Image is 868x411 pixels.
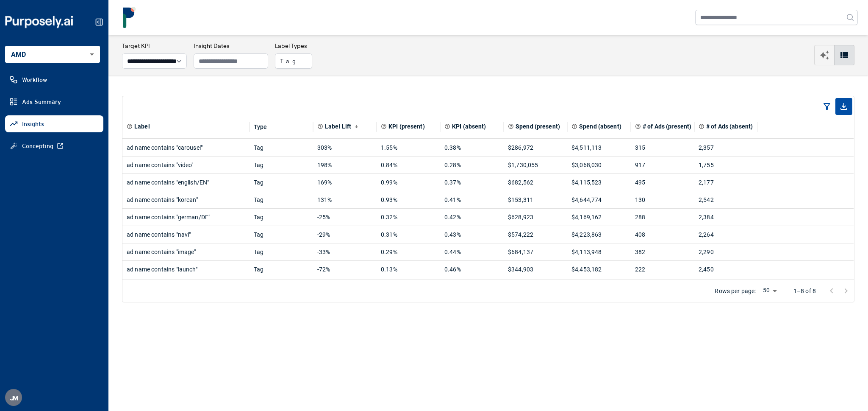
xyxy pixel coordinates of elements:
div: 0.43% [444,226,499,243]
span: # of Ads (present) [643,122,691,131]
div: 2,450 [699,261,754,278]
div: 495 [635,174,690,191]
div: 303% [317,139,372,156]
span: Workflow [22,75,47,84]
div: -25% [317,209,372,226]
div: ad name contains "korean" [127,191,245,208]
span: Concepting [22,142,53,150]
div: 169% [317,174,372,191]
div: $3,068,030 [571,157,627,173]
div: ad name contains "german/DE" [127,209,245,226]
div: $4,223,863 [571,226,627,243]
div: 1,755 [699,157,754,173]
div: -72% [317,261,372,278]
div: ad name contains "navi" [127,226,245,243]
div: 2,264 [699,226,754,243]
div: $684,137 [508,243,563,260]
div: $4,113,948 [571,243,627,260]
h3: Label Types [275,42,312,50]
span: Spend (present) [516,122,560,131]
div: ad name contains "video" [127,157,245,173]
span: Insights [22,120,44,128]
span: Ads Summary [22,98,61,106]
div: Tag [254,243,309,260]
span: KPI (present) [388,122,425,131]
div: $4,644,774 [571,191,627,208]
div: Tag [254,191,309,208]
div: 0.93% [381,191,436,208]
h3: Target KPI [122,42,187,50]
div: ad name contains "carousel" [127,139,245,156]
div: $682,562 [508,174,563,191]
div: $4,453,182 [571,261,627,278]
div: 50 [760,285,780,296]
div: 315 [635,139,690,156]
div: 2,357 [699,139,754,156]
span: Spend (absent) [579,122,621,131]
svg: Aggregate KPI value of all ads where label is absent [444,123,450,129]
div: 0.37% [444,174,499,191]
div: 130 [635,191,690,208]
div: J M [5,389,22,406]
svg: Total number of ads where label is absent [699,123,704,129]
div: ad name contains "english/EN" [127,174,245,191]
div: 0.41% [444,191,499,208]
svg: Total number of ads where label is present [635,123,641,129]
div: Tag [254,174,309,191]
div: $344,903 [508,261,563,278]
button: Sort [352,122,361,131]
div: 0.44% [444,243,499,260]
div: 0.13% [381,261,436,278]
svg: Total spend on all ads where label is absent [571,123,577,129]
div: Tag [254,139,309,156]
a: Insights [5,115,103,132]
div: $4,115,523 [571,174,627,191]
h3: Insight Dates [194,42,268,50]
svg: Aggregate KPI value of all ads where label is present [381,123,387,129]
div: 408 [635,226,690,243]
div: 2,384 [699,209,754,226]
a: Concepting [5,137,103,154]
button: JM [5,389,22,406]
div: 382 [635,243,690,260]
span: # of Ads (absent) [706,122,753,131]
div: Tag [254,209,309,226]
div: -33% [317,243,372,260]
img: logo [119,7,140,28]
div: 2,177 [699,174,754,191]
span: Label [134,122,150,131]
span: Label Lift [325,122,351,131]
div: Tag [254,157,309,173]
div: $4,511,113 [571,139,627,156]
div: Type [254,123,267,130]
div: 917 [635,157,690,173]
div: 131% [317,191,372,208]
div: $153,311 [508,191,563,208]
svg: Total spend on all ads where label is present [508,123,514,129]
div: $286,972 [508,139,563,156]
div: 2,542 [699,191,754,208]
svg: Primary effectiveness metric calculated as a relative difference (% change) in the chosen KPI whe... [317,123,323,129]
div: ad name contains "launch" [127,261,245,278]
div: 0.84% [381,157,436,173]
div: ad name contains "image" [127,243,245,260]
div: 0.29% [381,243,436,260]
div: 0.99% [381,174,436,191]
svg: Element or component part of the ad [127,123,133,129]
button: Tag [275,53,312,69]
span: Export as CSV [835,98,852,115]
div: 0.31% [381,226,436,243]
div: AMD [5,46,100,63]
div: 1.55% [381,139,436,156]
div: 0.46% [444,261,499,278]
span: KPI (absent) [452,122,486,131]
p: Rows per page: [715,287,756,295]
div: 0.28% [444,157,499,173]
div: 2,290 [699,243,754,260]
div: 198% [317,157,372,173]
div: 0.32% [381,209,436,226]
div: 222 [635,261,690,278]
div: $1,730,055 [508,157,563,173]
div: 288 [635,209,690,226]
a: Ads Summary [5,93,103,110]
